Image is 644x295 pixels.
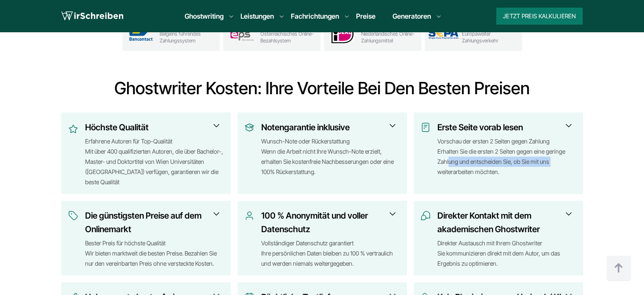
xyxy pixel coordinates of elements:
img: iDEAL [327,21,358,47]
h3: Notengarantie inklusive [261,121,395,134]
h3: Höchste Qualität [85,121,218,134]
div: Vollständiger Datenschutz garantiert Ihre persönlichen Daten bleiben zu 100 % vertraulich und wer... [261,238,400,269]
img: logo wirschreiben [61,10,123,22]
img: 100 % Anonymität und voller Datenschutz [244,211,254,221]
img: Höchste Qualität [68,122,78,136]
h3: Direkter Kontakt mit dem akademischen Ghostwriter [437,209,571,236]
a: Ghostwriting [185,11,224,21]
img: Notengarantie inklusive [244,122,254,132]
span: Niederländisches Online-Zahlungsmittel [361,31,418,44]
img: SEPA [428,28,459,39]
a: Generatoren [392,11,431,21]
img: Die günstigsten Preise auf dem Onlinemarkt [68,211,78,221]
span: Europaweiter Zahlungsverkehr [462,31,519,44]
button: Jetzt Preis kalkulieren [496,8,583,25]
div: Direkter Austausch mit Ihrem Ghostwriter Sie kommunizieren direkt mit dem Autor, um das Ergebnis ... [437,238,576,269]
a: Leistungen [240,11,274,21]
span: Belgiens führendes Zahlungssystem [160,31,216,44]
div: Erfahrene Autoren für Top-Qualität Mit über 400 qualifizierten Autoren, die über Bachelor-, Maste... [85,136,224,187]
div: Vorschau der ersten 2 Seiten gegen Zahlung Erhalten Sie die ersten 2 Seiten gegen eine geringe Za... [437,136,576,187]
h2: Ghostwriter Kosten: Ihre Vorteile bei den besten Preisen [58,78,586,98]
div: Bester Preis für höchste Qualität Wir bieten marktweit die besten Preise. Bezahlen Sie nur den ve... [85,238,224,269]
div: Wunsch-Note oder Rückerstattung Wenn die Arbeit nicht Ihre Wunsch-Note erzielt, erhalten Sie kost... [261,136,400,187]
h3: Die günstigsten Preise auf dem Onlinemarkt [85,209,218,236]
img: Bancontact [126,24,156,44]
img: EPS [227,24,257,44]
a: Preise [356,12,376,20]
img: Direkter Kontakt mit dem akademischen Ghostwriter [420,211,431,221]
h3: Erste Seite vorab lesen [437,121,571,134]
span: Österreichisches Online-Bezahlsystem [260,31,317,44]
img: button top [606,256,631,281]
h3: 100 % Anonymität und voller Datenschutz [261,209,395,236]
a: Fachrichtungen [291,11,339,21]
img: Erste Seite vorab lesen [420,122,431,132]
